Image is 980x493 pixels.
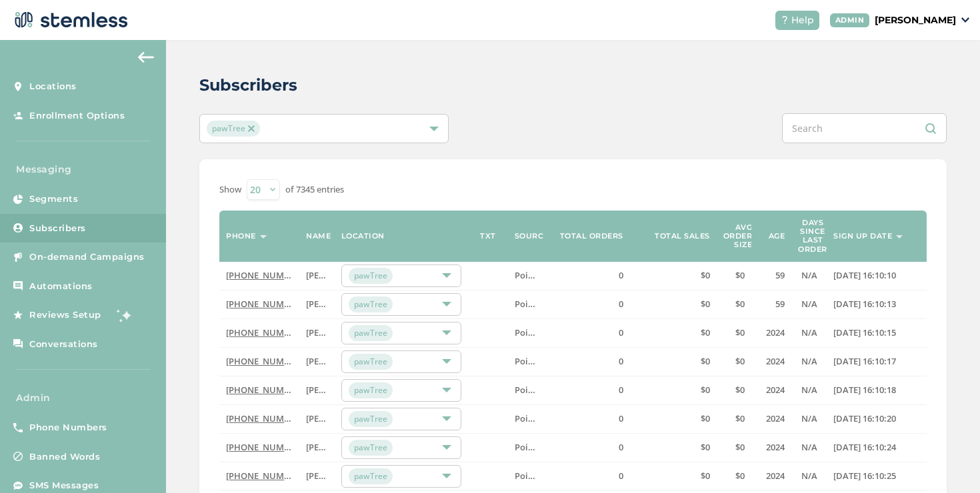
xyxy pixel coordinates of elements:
label: 2025-04-28 16:10:25 [833,470,920,482]
span: 2024 [766,470,785,482]
span: [DATE] 16:10:20 [833,412,896,424]
label: Days since last order [798,219,827,254]
label: 0 [550,442,623,453]
span: 0 [619,412,623,424]
span: 0 [619,384,623,396]
label: (806) 570-9527 [226,470,293,482]
span: N/A [801,384,817,396]
a: [PHONE_NUMBER] [226,470,303,482]
label: Point of Sale [515,270,537,281]
label: Sign up date [833,232,892,241]
iframe: Chat Widget [913,429,980,493]
span: [PERSON_NAME] and [PERSON_NAME] [306,326,462,338]
label: (985) 269-3214 [226,298,293,310]
span: [PERSON_NAME] [306,412,374,424]
span: [PERSON_NAME] [306,384,374,396]
span: pawTree [349,354,393,370]
label: Point of Sale [515,327,537,338]
span: 0 [619,326,623,338]
span: $0 [735,326,745,338]
label: 0 [550,470,623,482]
label: $0 [637,298,710,310]
span: Help [791,13,814,27]
label: Name [306,232,331,241]
span: pawTree [349,296,393,312]
span: [DATE] 16:10:18 [833,384,896,396]
span: $0 [701,326,710,338]
label: Total sales [655,232,710,241]
span: $0 [701,412,710,424]
span: Segments [29,193,78,206]
label: Joan Kelly [306,356,328,367]
label: Source [515,232,549,241]
span: $0 [701,355,710,367]
span: Point of Sale [515,384,567,396]
label: 2024 [758,413,785,424]
span: Point of Sale [515,269,567,281]
span: [DATE] 16:10:15 [833,326,896,338]
label: Location [341,232,385,241]
label: Point of Sale [515,384,537,396]
span: 0 [619,269,623,281]
a: [PHONE_NUMBER] [226,384,303,396]
img: icon-sort-1e1d7615.svg [896,235,903,239]
span: N/A [801,326,817,338]
span: [PERSON_NAME] [306,269,374,281]
label: of 7345 entries [285,183,344,197]
img: logo-dark-0685b13c.svg [11,7,128,33]
label: Total orders [560,232,623,241]
a: [PHONE_NUMBER] [226,355,303,367]
span: $0 [735,384,745,396]
span: [DATE] 16:10:13 [833,298,896,310]
label: 2025-04-28 16:10:17 [833,356,920,367]
label: Avg order size [723,223,753,250]
label: (206) 778-1278 [226,327,293,338]
label: $0 [723,470,745,482]
span: Enrollment Options [29,109,125,123]
label: $0 [723,413,745,424]
label: 0 [550,327,623,338]
a: [PHONE_NUMBER] [226,441,303,453]
label: 2025-04-28 16:10:18 [833,384,920,396]
span: N/A [801,269,817,281]
label: (414) 405-5000 [226,413,293,424]
span: Point of Sale [515,470,567,482]
span: Locations [29,80,77,93]
label: N/A [798,384,820,396]
label: Age [769,232,785,241]
span: [PERSON_NAME] and [PERSON_NAME] [306,441,462,453]
label: 0 [550,270,623,281]
span: 0 [619,441,623,453]
span: pawTree [349,382,393,398]
label: Point of Sale [515,356,537,367]
label: (570) 955-6415 [226,270,293,281]
label: 2024 [758,356,785,367]
span: Phone Numbers [29,421,107,434]
span: 2024 [766,441,785,453]
label: 59 [758,270,785,281]
label: 2025-04-28 16:10:10 [833,270,920,281]
label: Aurore Pilon [306,384,328,396]
span: $0 [735,355,745,367]
label: 0 [550,384,623,396]
span: N/A [801,298,817,310]
label: Point of Sale [515,298,537,310]
label: $0 [637,442,710,453]
label: $0 [637,327,710,338]
label: Carolyn Rainis Robbins [306,413,328,424]
span: $0 [735,470,745,482]
span: pawTree [349,325,393,341]
span: Point of Sale [515,298,567,310]
input: Search [782,113,947,143]
span: N/A [801,441,817,453]
div: ADMIN [830,13,870,27]
label: N/A [798,298,820,310]
label: 0 [550,298,623,310]
span: $0 [701,470,710,482]
span: Point of Sale [515,441,567,453]
span: 59 [775,298,785,310]
span: $0 [735,269,745,281]
span: $0 [701,384,710,396]
img: icon-sort-1e1d7615.svg [260,235,267,239]
label: Point of Sale [515,470,537,482]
